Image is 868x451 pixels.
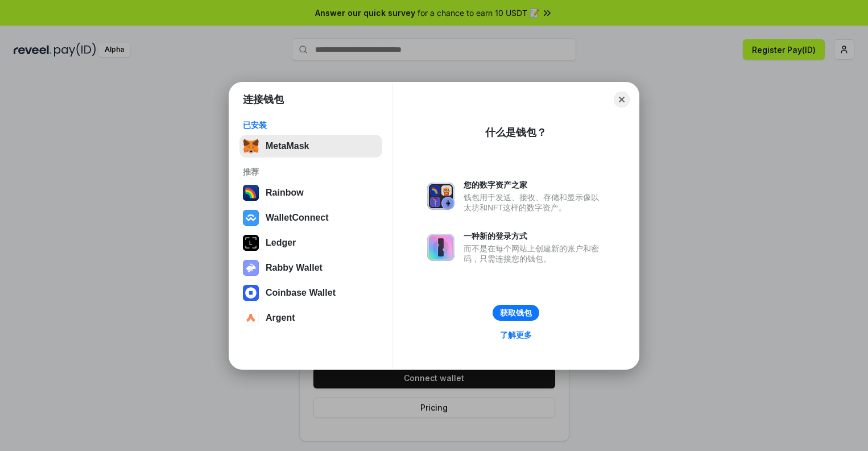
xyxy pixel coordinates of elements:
div: 一种新的登录方式 [464,231,605,241]
button: Rainbow [239,181,382,204]
div: 您的数字资产之家 [464,180,605,190]
div: Rabby Wallet [266,263,323,273]
button: MetaMask [239,135,382,158]
div: 已安装 [243,120,379,130]
img: svg+xml,%3Csvg%20xmlns%3D%22http%3A%2F%2Fwww.w3.org%2F2000%2Fsvg%22%20fill%3D%22none%22%20viewBox... [427,183,454,210]
img: svg+xml,%3Csvg%20width%3D%2228%22%20height%3D%2228%22%20viewBox%3D%220%200%2028%2028%22%20fill%3D... [243,310,259,326]
img: svg+xml,%3Csvg%20xmlns%3D%22http%3A%2F%2Fwww.w3.org%2F2000%2Fsvg%22%20fill%3D%22none%22%20viewBox... [427,234,454,261]
button: WalletConnect [239,206,382,229]
div: 什么是钱包？ [485,126,547,139]
div: WalletConnect [266,213,329,223]
div: Rainbow [266,188,304,198]
button: Rabby Wallet [239,256,382,279]
div: MetaMask [266,141,309,151]
div: Argent [266,313,295,323]
div: 推荐 [243,167,379,177]
img: svg+xml,%3Csvg%20fill%3D%22none%22%20height%3D%2233%22%20viewBox%3D%220%200%2035%2033%22%20width%... [243,138,259,154]
button: Coinbase Wallet [239,282,382,304]
img: svg+xml,%3Csvg%20width%3D%2228%22%20height%3D%2228%22%20viewBox%3D%220%200%2028%2028%22%20fill%3D... [243,285,259,301]
h1: 连接钱包 [243,93,284,106]
a: 了解更多 [493,328,539,342]
button: Argent [239,307,382,329]
img: svg+xml,%3Csvg%20xmlns%3D%22http%3A%2F%2Fwww.w3.org%2F2000%2Fsvg%22%20fill%3D%22none%22%20viewBox... [243,260,259,276]
div: 获取钱包 [500,308,532,318]
img: svg+xml,%3Csvg%20width%3D%2228%22%20height%3D%2228%22%20viewBox%3D%220%200%2028%2028%22%20fill%3D... [243,210,259,226]
div: Coinbase Wallet [266,288,336,298]
button: Close [614,92,630,107]
div: Ledger [266,238,296,248]
button: 获取钱包 [493,305,539,321]
button: Ledger [239,231,382,254]
img: svg+xml,%3Csvg%20width%3D%22120%22%20height%3D%22120%22%20viewBox%3D%220%200%20120%20120%22%20fil... [243,185,259,201]
div: 钱包用于发送、接收、存储和显示像以太坊和NFT这样的数字资产。 [464,192,605,213]
div: 了解更多 [500,330,532,340]
div: 而不是在每个网站上创建新的账户和密码，只需连接您的钱包。 [464,243,605,264]
img: svg+xml,%3Csvg%20xmlns%3D%22http%3A%2F%2Fwww.w3.org%2F2000%2Fsvg%22%20width%3D%2228%22%20height%3... [243,235,259,251]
